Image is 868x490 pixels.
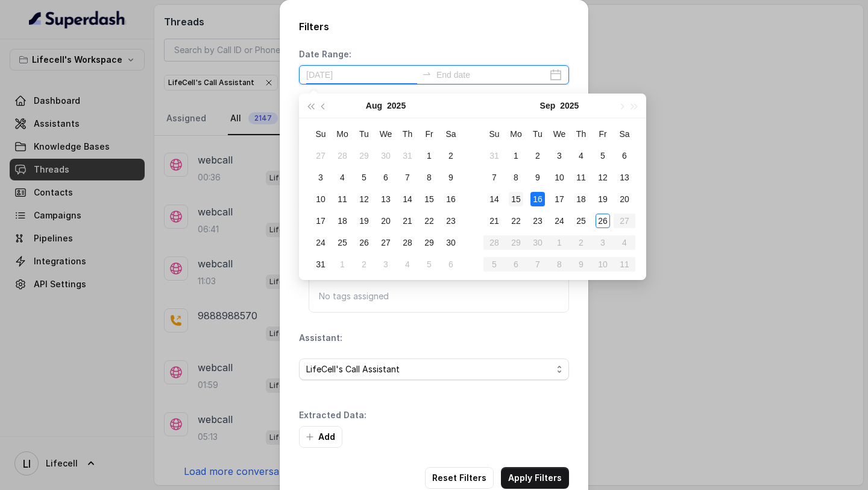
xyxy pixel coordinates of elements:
td: 2025-08-18 [332,210,353,232]
div: 24 [552,214,567,228]
div: 23 [530,214,545,228]
td: 2025-08-20 [375,210,397,232]
td: 2025-09-23 [527,210,549,232]
div: 1 [335,257,350,272]
td: 2025-08-12 [353,188,375,210]
td: 2025-09-02 [353,253,375,275]
td: 2025-09-07 [483,167,505,188]
td: 2025-08-25 [332,232,353,253]
div: 27 [379,235,393,250]
div: 21 [400,214,415,228]
td: 2025-07-28 [332,145,353,167]
th: Su [483,123,505,145]
span: swap-right [422,69,432,78]
button: Reset Filters [425,467,494,489]
td: 2025-09-18 [570,188,592,210]
div: 24 [313,235,328,250]
td: 2025-08-31 [483,145,505,167]
td: 2025-08-06 [375,167,397,188]
td: 2025-09-22 [505,210,527,232]
td: 2025-09-05 [418,253,440,275]
div: 1 [509,148,523,163]
td: 2025-08-23 [440,210,462,232]
div: 22 [509,214,523,228]
td: 2025-09-17 [549,188,570,210]
td: 2025-09-01 [505,145,527,167]
div: 17 [552,192,567,206]
div: 10 [313,192,328,206]
td: 2025-09-15 [505,188,527,210]
button: Aug [366,94,382,118]
div: 28 [400,235,415,250]
div: 3 [552,148,567,163]
div: 4 [400,257,415,272]
td: 2025-08-21 [397,210,418,232]
div: 10 [552,170,567,185]
h2: Filters [299,19,569,34]
div: 18 [574,192,588,206]
td: 2025-08-28 [397,232,418,253]
button: Sep [540,94,556,118]
td: 2025-09-19 [592,188,614,210]
div: 13 [379,192,393,206]
div: 21 [487,214,502,228]
div: 2 [530,148,545,163]
td: 2025-08-02 [440,145,462,167]
td: 2025-09-09 [527,167,549,188]
td: 2025-07-29 [353,145,375,167]
div: 5 [422,257,436,272]
div: 13 [617,170,632,185]
td: 2025-09-13 [614,167,635,188]
td: 2025-09-10 [549,167,570,188]
div: 5 [357,170,371,185]
input: Start date [306,68,417,81]
div: 9 [444,170,458,185]
th: Sa [440,123,462,145]
td: 2025-09-06 [614,145,635,167]
p: No tags assigned [319,290,559,302]
td: 2025-09-14 [483,188,505,210]
div: 5 [596,148,610,163]
td: 2025-08-04 [332,167,353,188]
div: 6 [444,257,458,272]
th: Tu [353,123,375,145]
div: 16 [530,192,545,206]
td: 2025-08-15 [418,188,440,210]
div: 25 [574,214,588,228]
div: 1 [422,148,436,163]
td: 2025-09-24 [549,210,570,232]
button: 2025 [387,94,406,118]
div: 15 [422,192,436,206]
div: 30 [444,235,458,250]
div: 28 [335,148,350,163]
th: Su [310,123,332,145]
div: 4 [335,170,350,185]
td: 2025-09-06 [440,253,462,275]
div: 19 [357,214,371,228]
div: 29 [357,148,371,163]
div: 3 [313,170,328,185]
th: Tu [527,123,549,145]
th: Sa [614,123,635,145]
p: Assistant: [299,332,342,344]
th: We [375,123,397,145]
td: 2025-09-04 [570,145,592,167]
button: 2025 [560,94,579,118]
th: Fr [418,123,440,145]
p: Extracted Data: [299,409,366,421]
td: 2025-09-25 [570,210,592,232]
td: 2025-08-31 [310,253,332,275]
td: 2025-09-01 [332,253,353,275]
div: 22 [422,214,436,228]
td: 2025-09-08 [505,167,527,188]
div: 23 [444,214,458,228]
td: 2025-09-16 [527,188,549,210]
input: End date [436,68,547,81]
td: 2025-08-01 [418,145,440,167]
td: 2025-08-11 [332,188,353,210]
td: 2025-08-16 [440,188,462,210]
td: 2025-09-21 [483,210,505,232]
td: 2025-07-27 [310,145,332,167]
div: 25 [335,235,350,250]
div: 31 [400,148,415,163]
